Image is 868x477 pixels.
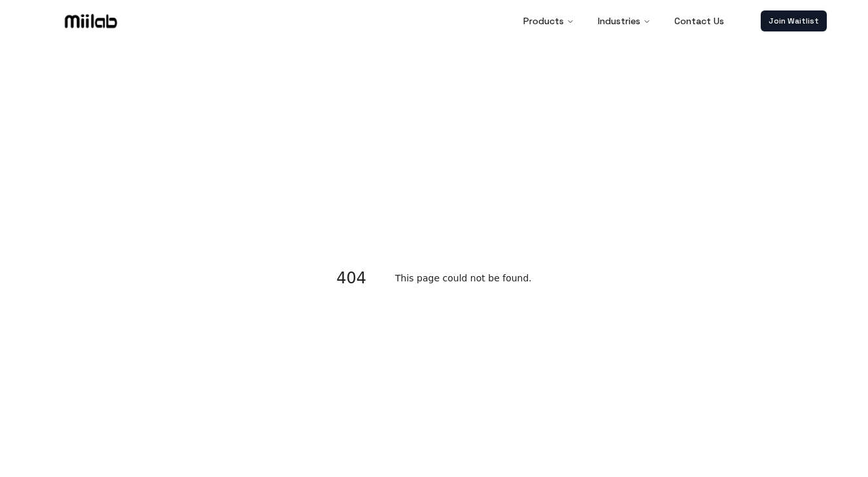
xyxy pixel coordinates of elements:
h1: 404 [336,262,382,294]
a: Contact Us [664,8,735,34]
button: Industries [587,8,661,34]
nav: Main [513,8,735,34]
a: Join Waitlist [761,10,827,31]
img: Logo [62,11,120,31]
button: Products [513,8,585,34]
h2: This page could not be found . [395,269,532,287]
a: Logo [42,11,140,31]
